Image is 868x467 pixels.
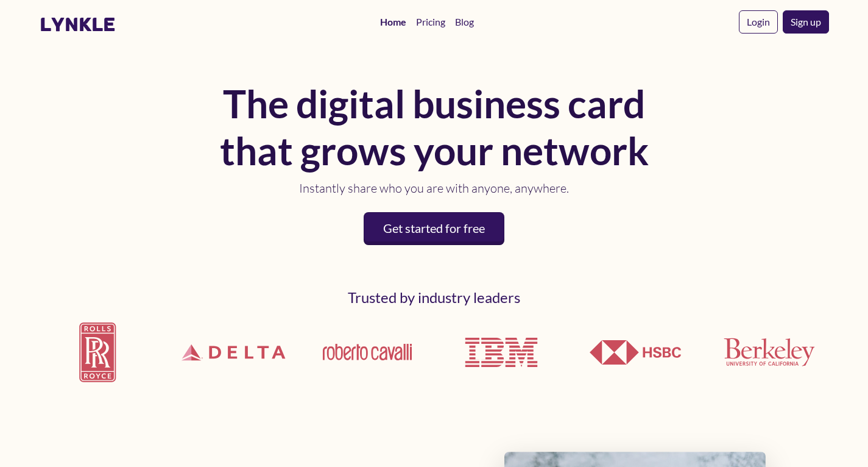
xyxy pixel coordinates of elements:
img: UCLA Berkeley [724,338,815,366]
a: Blog [450,10,479,34]
img: IBM [456,307,547,398]
a: Sign up [783,10,829,34]
img: Delta Airlines [174,310,293,395]
img: Roberto Cavalli [322,343,413,362]
img: HSBC [590,340,681,365]
p: Instantly share who you are with anyone, anywhere. [215,179,654,198]
h1: The digital business card that grows your network [215,80,654,174]
h2: Trusted by industry leaders [40,289,829,307]
a: Pricing [411,10,450,34]
img: Rolls Royce [40,312,159,392]
a: Home [375,10,411,34]
a: lynkle [40,13,116,36]
a: Get started for free [364,212,504,245]
a: Login [739,10,778,34]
